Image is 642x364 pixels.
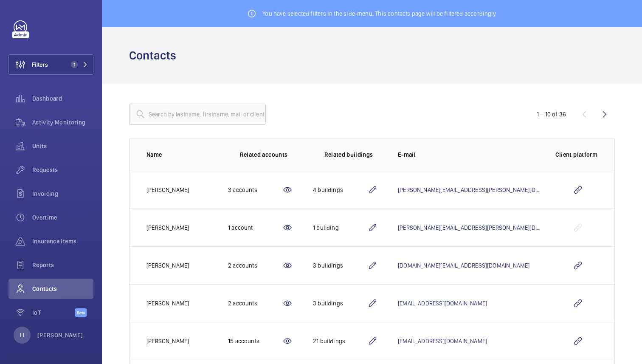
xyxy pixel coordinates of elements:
span: Insurance items [32,237,93,245]
span: 1 [71,61,78,68]
a: [PERSON_NAME][EMAIL_ADDRESS][PERSON_NAME][DOMAIN_NAME] [398,224,572,231]
p: Related accounts [240,150,288,159]
div: 1 account [228,223,282,232]
span: Requests [32,166,93,174]
p: Client platform [555,150,597,159]
span: Contacts [32,285,93,293]
input: Search by lastname, firstname, mail or client [129,104,266,125]
a: [EMAIL_ADDRESS][DOMAIN_NAME] [398,338,487,344]
div: 2 accounts [228,299,282,308]
div: 1 building [313,223,367,232]
span: Overtime [32,213,93,222]
p: E-mail [398,150,542,159]
h1: Contacts [129,48,181,63]
p: [PERSON_NAME] [146,337,189,345]
p: [PERSON_NAME] [146,223,189,232]
div: 3 buildings [313,299,367,308]
span: Reports [32,261,93,269]
span: Dashboard [32,94,93,103]
span: Beta [75,308,87,317]
p: [PERSON_NAME] [146,299,189,308]
span: IoT [32,308,75,317]
span: Units [32,142,93,150]
p: [PERSON_NAME] [37,331,83,339]
a: [EMAIL_ADDRESS][DOMAIN_NAME] [398,300,487,307]
a: [DOMAIN_NAME][EMAIL_ADDRESS][DOMAIN_NAME] [398,262,529,269]
p: [PERSON_NAME] [146,186,189,194]
button: Filters1 [8,54,93,75]
div: 4 buildings [313,186,367,194]
p: Name [146,150,214,159]
span: Invoicing [32,189,93,198]
div: 3 buildings [313,261,367,270]
p: [PERSON_NAME] [146,261,189,270]
p: Related buildings [324,150,373,159]
span: Filters [32,60,48,69]
p: LI [20,331,24,339]
a: [PERSON_NAME][EMAIL_ADDRESS][PERSON_NAME][DOMAIN_NAME] [398,186,572,193]
div: 15 accounts [228,337,282,345]
div: 1 – 10 of 36 [537,110,566,119]
div: 2 accounts [228,261,282,270]
span: Activity Monitoring [32,118,93,127]
div: 21 buildings [313,337,367,345]
div: 3 accounts [228,186,282,194]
